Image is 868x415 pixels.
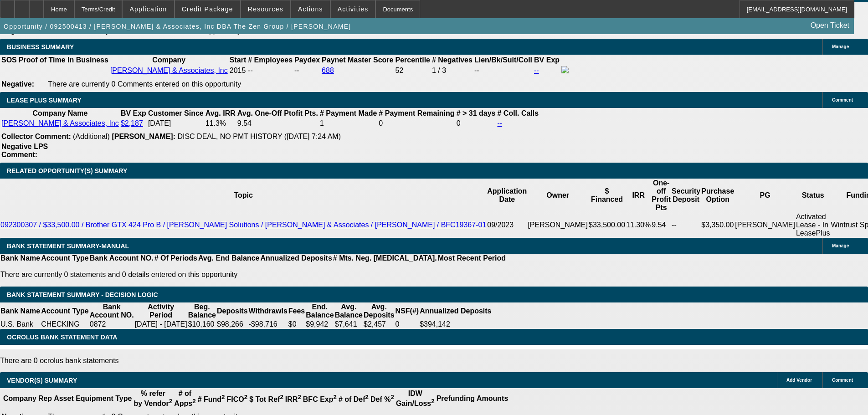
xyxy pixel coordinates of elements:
[188,302,216,320] th: Beg. Balance
[229,66,247,76] td: 2015
[420,320,491,328] div: $394,142
[294,56,320,64] b: Paydex
[527,212,588,238] td: [PERSON_NAME]
[1,133,71,140] b: Collector Comment:
[248,5,283,13] span: Resources
[334,302,363,320] th: Avg. Balance
[227,395,248,403] b: FICO
[487,212,527,238] td: 09/2023
[333,254,437,263] th: # Mts. Neg. [MEDICAL_DATA].
[651,212,671,238] td: 9.54
[41,302,89,320] th: Account Type
[626,212,651,238] td: 11.30%
[474,56,532,64] b: Lien/Bk/Suit/Coll
[123,0,174,18] button: Application
[0,221,486,229] a: 092300307 / $33,500.00 / Brother GTX 424 Pro B / [PERSON_NAME] Solutions / [PERSON_NAME] & Associ...
[134,389,172,407] b: % refer by Vendor
[248,320,288,329] td: -$98,716
[110,67,228,74] a: [PERSON_NAME] & Associates, Inc
[1,80,34,88] b: Negative:
[588,179,626,212] th: $ Financed
[248,302,288,320] th: Withdrawls
[298,394,301,400] sup: 2
[322,67,334,74] a: 688
[701,179,734,212] th: Purchase Option
[249,395,283,403] b: $ Tot Ref
[3,395,36,402] b: Company
[121,119,143,127] a: $2,187
[221,394,225,400] sup: 2
[38,395,52,402] b: Rep
[1,119,119,127] a: [PERSON_NAME] & Associates, Inc
[322,56,393,64] b: Paynet Master Score
[432,67,473,75] div: 1 / 3
[248,56,293,64] b: # Employees
[7,333,117,341] span: OCROLUS BANK STATEMENT DATA
[588,212,626,238] td: $33,500.00
[48,80,241,88] span: There are currently 0 Comments entered on this opportunity
[305,320,334,329] td: $9,942
[796,179,831,212] th: Status
[832,378,853,383] span: Comment
[807,18,853,33] a: Open Ticket
[205,119,236,128] td: 11.3%
[89,320,134,329] td: 0872
[796,212,831,238] td: Activated Lease - In LeasePlus
[175,0,240,18] button: Credit Package
[89,254,154,263] th: Bank Account NO.
[432,56,473,64] b: # Negatives
[152,56,185,64] b: Company
[216,320,248,329] td: $98,266
[230,56,246,64] b: Start
[192,398,195,405] sup: 2
[437,395,508,402] b: Prefunding Amounts
[285,395,301,403] b: IRR
[331,0,375,18] button: Activities
[32,109,87,117] b: Company Name
[174,389,195,407] b: # of Apps
[333,394,336,400] sup: 2
[786,378,812,383] span: Add Vendor
[7,167,127,174] span: RELATED OPPORTUNITY(S) SUMMARY
[339,395,369,403] b: # of Def
[431,398,434,405] sup: 2
[832,243,849,248] span: Manage
[303,395,337,403] b: BFC Exp
[626,179,651,212] th: IRR
[112,133,175,140] b: [PERSON_NAME]:
[134,320,188,329] td: [DATE] - [DATE]
[734,179,796,212] th: PG
[734,212,796,238] td: [PERSON_NAME]
[134,302,188,320] th: Activity Period
[396,389,435,407] b: IDW Gain/Loss
[7,291,158,298] span: Bank Statement Summary - Decision Logic
[651,179,671,212] th: One-off Profit Pts
[89,302,134,320] th: Bank Account NO.
[487,179,527,212] th: Application Date
[671,212,701,238] td: --
[216,302,248,320] th: Deposits
[248,67,253,74] span: --
[288,320,305,329] td: $0
[188,320,216,329] td: $10,160
[561,66,569,73] img: facebook-icon.png
[390,394,394,400] sup: 2
[148,109,204,117] b: Customer Since
[280,394,283,400] sup: 2
[182,5,233,13] span: Credit Package
[437,254,506,263] th: Most Recent Period
[198,395,225,403] b: # Fund
[7,377,77,384] span: VENDOR(S) SUMMARY
[288,302,305,320] th: Fees
[298,5,323,13] span: Actions
[177,133,341,140] span: DISC DEAL, NO PMT HISTORY ([DATE] 7:24 AM)
[832,44,849,49] span: Manage
[457,109,496,117] b: # > 31 days
[294,66,320,76] td: --
[671,179,701,212] th: Security Deposit
[291,0,330,18] button: Actions
[260,254,332,263] th: Annualized Deposits
[320,109,377,117] b: # Payment Made
[241,0,290,18] button: Resources
[305,302,334,320] th: End. Balance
